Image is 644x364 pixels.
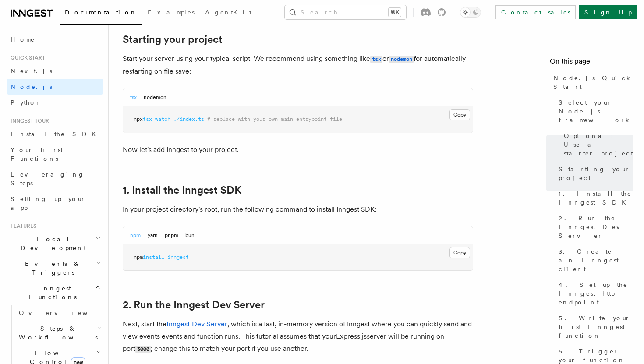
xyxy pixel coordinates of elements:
a: Contact sales [495,5,576,19]
span: 3. Create an Inngest client [559,247,633,273]
a: Documentation [60,3,142,25]
a: Node.js [7,79,103,95]
button: Events & Triggers [7,256,103,280]
a: Setting up your app [7,191,103,216]
span: ./index.ts [173,116,204,122]
h4: On this page [550,56,633,70]
span: 1. Install the Inngest SDK [559,189,633,207]
button: pnpm [165,226,178,244]
p: Start your server using your typical script. We recommend using something like or for automatical... [123,53,473,78]
a: Node.js Quick Start [550,70,633,95]
a: Python [7,95,103,110]
span: tsx [143,116,152,122]
span: Node.js [11,83,52,90]
code: nodemon [389,56,414,63]
a: 3. Create an Inngest client [555,244,633,277]
span: Next.js [11,67,52,74]
a: nodemon [389,54,414,63]
button: yarn [148,226,158,244]
span: npm [134,254,143,260]
button: nodemon [144,88,166,106]
button: tsx [130,88,137,106]
a: Sign Up [579,5,637,19]
a: Your first Functions [7,142,103,166]
a: 1. Install the Inngest SDK [123,184,241,196]
a: Leveraging Steps [7,166,103,191]
button: Local Development [7,231,103,256]
button: Search...⌘K [285,5,406,19]
span: Node.js Quick Start [553,74,633,91]
span: watch [155,116,170,122]
span: Events & Triggers [7,259,96,277]
span: Starting your project [559,165,633,182]
span: install [143,254,164,260]
span: 2. Run the Inngest Dev Server [559,214,633,240]
span: Inngest tour [7,117,49,124]
span: Overview [19,309,109,316]
button: Inngest Functions [7,280,103,305]
span: Quick start [7,54,45,61]
span: Local Development [7,235,96,252]
a: AgentKit [200,3,257,24]
span: Your first Functions [11,146,63,162]
a: 2. Run the Inngest Dev Server [123,299,265,311]
button: Steps & Workflows [15,321,103,345]
code: tsx [370,56,382,63]
a: Starting your project [123,33,223,46]
button: Copy [449,247,470,258]
span: Select your Node.js framework [559,98,633,124]
span: Setting up your app [11,195,86,211]
span: Features [7,223,36,230]
a: Home [7,32,103,47]
a: tsx [370,54,382,63]
span: inngest [167,254,189,260]
a: Next.js [7,63,103,79]
button: npm [130,226,141,244]
button: Toggle dark mode [460,7,481,18]
p: Now let's add Inngest to your project. [123,144,473,156]
span: Documentation [65,9,137,16]
a: Install the SDK [7,126,103,142]
span: Inngest Functions [7,284,95,301]
a: Select your Node.js framework [555,95,633,128]
span: Steps & Workflows [15,324,98,342]
span: Examples [148,9,195,16]
a: Overview [15,305,103,321]
span: Optional: Use a starter project [564,131,633,158]
span: Home [11,35,35,44]
a: 5. Write your first Inngest function [555,310,633,343]
a: 1. Install the Inngest SDK [555,186,633,210]
button: bun [185,226,195,244]
span: Leveraging Steps [11,171,85,187]
span: Python [11,99,42,106]
p: Next, start the , which is a fast, in-memory version of Inngest where you can quickly send and vi... [123,318,473,355]
a: Starting your project [555,161,633,186]
span: AgentKit [205,9,251,16]
span: 5. Write your first Inngest function [559,314,633,340]
a: 2. Run the Inngest Dev Server [555,210,633,244]
span: Install the SDK [11,131,101,138]
code: 3000 [135,346,151,353]
a: Inngest Dev Server [166,320,227,328]
span: npx [134,116,143,122]
p: In your project directory's root, run the following command to install Inngest SDK: [123,203,473,216]
span: 4. Set up the Inngest http endpoint [559,280,633,307]
a: 4. Set up the Inngest http endpoint [555,277,633,310]
a: Optional: Use a starter project [560,128,633,161]
kbd: ⌘K [389,8,401,17]
a: Examples [142,3,200,24]
button: Copy [449,109,470,120]
span: # replace with your own main entrypoint file [207,116,342,122]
